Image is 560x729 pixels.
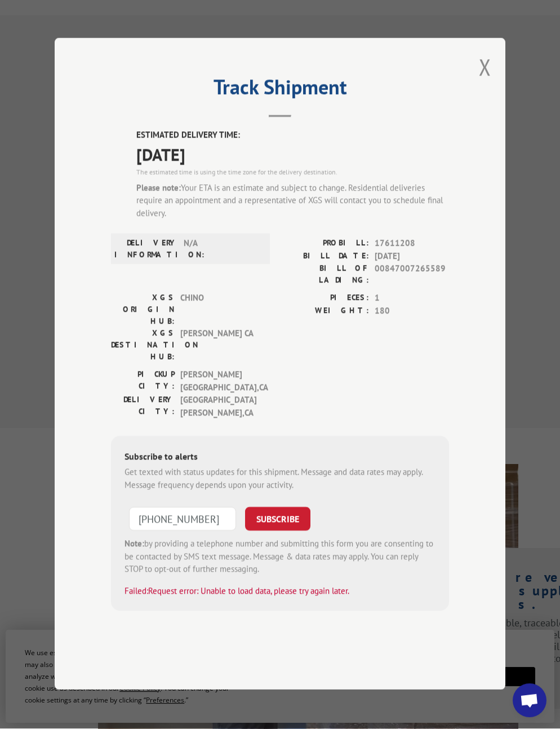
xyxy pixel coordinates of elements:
[136,130,449,143] label: ESTIMATED DELIVERY TIME:
[111,395,175,420] label: DELIVERY CITY:
[180,328,256,364] span: [PERSON_NAME] CA
[479,52,491,82] button: Close modal
[125,538,435,577] div: by providing a telephone number and submitting this form you are consenting to be contacted by SM...
[280,238,369,251] label: PROBILL:
[375,238,449,251] span: 17611208
[125,539,144,550] strong: Note:
[280,250,369,263] label: BILL DATE:
[245,508,310,532] button: SUBSCRIBE
[125,585,435,598] div: Failed: Request error: Unable to load data, please try again later.
[125,450,435,467] div: Subscribe to alerts
[129,508,236,532] input: Phone Number
[184,238,260,262] span: N/A
[375,263,449,287] span: 00847007265589
[111,328,175,364] label: XGS DESTINATION HUB:
[280,293,369,306] label: PIECES:
[114,238,178,262] label: DELIVERY INFORMATION:
[111,369,175,395] label: PICKUP CITY:
[136,167,449,178] div: The estimated time is using the time zone for the delivery destination.
[513,684,546,718] div: Open chat
[375,293,449,306] span: 1
[111,293,175,328] label: XGS ORIGIN HUB:
[136,183,181,193] strong: Please note:
[111,79,449,101] h2: Track Shipment
[125,467,435,492] div: Get texted with status updates for this shipment. Message and data rates may apply. Message frequ...
[180,293,256,328] span: CHINO
[136,142,449,167] span: [DATE]
[180,395,256,420] span: [GEOGRAPHIC_DATA][PERSON_NAME] , CA
[280,263,369,287] label: BILL OF LADING:
[136,182,449,220] div: Your ETA is an estimate and subject to change. Residential deliveries require an appointment and ...
[375,305,449,318] span: 180
[180,369,256,395] span: [PERSON_NAME][GEOGRAPHIC_DATA] , CA
[280,305,369,318] label: WEIGHT:
[375,250,449,263] span: [DATE]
